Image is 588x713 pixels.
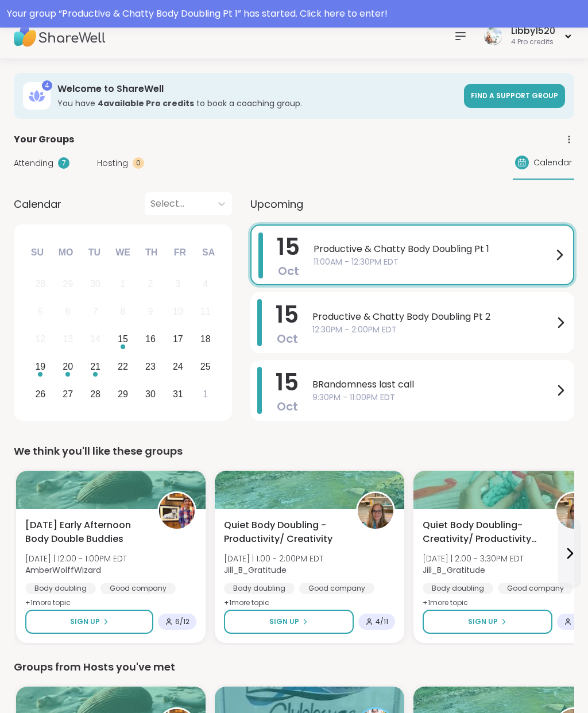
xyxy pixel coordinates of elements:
div: Choose Sunday, October 19th, 2025 [28,354,53,379]
span: Quiet Body Doubling - Productivity/ Creativity [224,518,343,546]
div: Not available Friday, October 10th, 2025 [165,300,190,324]
img: Jill_B_Gratitude [358,493,393,529]
span: Find a support group [471,91,558,100]
div: 13 [63,331,73,347]
div: 1 [203,386,208,402]
span: [DATE] | 12:00 - 1:00PM EDT [25,553,127,564]
div: 7 [58,157,69,169]
div: 21 [90,359,100,374]
div: Your group “ Productive & Chatty Body Doubling Pt 1 ” has started. Click here to enter! [7,7,581,21]
div: Good company [299,583,374,594]
div: Libby1520 [511,25,555,37]
button: Sign Up [25,610,153,634]
span: [DATE] | 1:00 - 2:00PM EDT [224,553,323,564]
div: Choose Tuesday, October 28th, 2025 [83,382,108,406]
div: Sa [196,240,221,265]
div: month 2025-10 [26,270,219,408]
span: 15 [277,231,300,263]
b: 4 available Pro credit s [98,98,194,109]
div: Choose Wednesday, October 29th, 2025 [111,382,136,406]
div: Choose Wednesday, October 22nd, 2025 [111,354,136,379]
span: [DATE] Early Afternoon Body Double Buddies [25,518,145,546]
div: Body doubling [423,583,493,594]
div: 6 [65,304,71,319]
div: 8 [121,304,126,319]
span: Oct [278,263,299,279]
div: 4 [203,276,208,292]
div: 14 [90,331,100,347]
div: 27 [63,386,73,402]
span: Attending [14,157,53,169]
div: Choose Saturday, November 1st, 2025 [193,382,218,406]
div: Choose Monday, October 27th, 2025 [56,382,80,406]
div: 24 [173,359,183,374]
div: Body doubling [25,583,96,594]
div: 22 [118,359,128,374]
div: 11 [200,304,211,319]
div: 1 [121,276,126,292]
div: Not available Sunday, October 5th, 2025 [28,300,53,324]
div: 30 [90,276,100,292]
div: 0 [133,157,144,169]
span: Productive & Chatty Body Doubling Pt 2 [312,310,554,324]
span: 15 [276,366,299,398]
div: Choose Friday, October 24th, 2025 [165,354,190,379]
div: Not available Monday, September 29th, 2025 [56,272,80,297]
div: Choose Sunday, October 26th, 2025 [28,382,53,406]
div: Choose Thursday, October 30th, 2025 [138,382,163,406]
div: Th [139,240,164,265]
div: Not available Wednesday, October 8th, 2025 [111,300,136,324]
div: Good company [498,583,573,594]
img: AmberWolffWizard [159,493,195,529]
span: 4 / 11 [376,617,388,626]
a: Find a support group [464,84,565,108]
div: Good company [100,583,176,594]
div: 16 [145,331,156,347]
div: Su [25,240,50,265]
div: 25 [200,359,211,374]
b: Jill_B_Gratitude [224,564,287,576]
div: 23 [145,359,156,374]
div: 28 [35,276,45,292]
div: Choose Thursday, October 23rd, 2025 [138,354,163,379]
div: Not available Monday, October 6th, 2025 [56,300,80,324]
div: Choose Tuesday, October 21st, 2025 [83,354,108,379]
div: Not available Tuesday, October 7th, 2025 [83,300,108,324]
h3: Welcome to ShareWell [57,83,457,95]
div: 30 [145,386,156,402]
div: 15 [118,331,128,347]
img: Libby1520 [484,27,502,45]
span: Sign Up [70,617,100,627]
div: Not available Thursday, October 9th, 2025 [138,300,163,324]
div: Groups from Hosts you've met [14,659,574,675]
img: ShareWell Nav Logo [14,16,106,56]
div: Not available Sunday, October 12th, 2025 [28,327,53,352]
div: Tu [82,240,107,265]
div: Body doubling [224,583,295,594]
span: 12:30PM - 2:00PM EDT [312,324,554,336]
div: Choose Friday, October 17th, 2025 [165,327,190,352]
div: 7 [93,304,98,319]
div: Choose Monday, October 20th, 2025 [56,354,80,379]
div: Choose Wednesday, October 15th, 2025 [111,327,136,352]
div: 2 [148,276,153,292]
span: 15 [276,299,299,331]
div: Choose Thursday, October 16th, 2025 [138,327,163,352]
div: 4 [42,80,52,91]
b: AmberWolffWizard [25,564,101,576]
h3: You have to book a coaching group. [57,98,457,109]
span: Oct [277,331,298,347]
div: Choose Saturday, October 25th, 2025 [193,354,218,379]
div: 19 [35,359,45,374]
div: Not available Tuesday, October 14th, 2025 [83,327,108,352]
span: 6 / 12 [175,617,189,626]
div: Not available Tuesday, September 30th, 2025 [83,272,108,297]
div: 10 [173,304,183,319]
div: 26 [35,386,45,402]
div: 12 [35,331,45,347]
span: Productive & Chatty Body Doubling Pt 1 [314,242,552,256]
div: Not available Monday, October 13th, 2025 [56,327,80,352]
div: Not available Sunday, September 28th, 2025 [28,272,53,297]
div: 31 [173,386,183,402]
div: Choose Saturday, October 18th, 2025 [193,327,218,352]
